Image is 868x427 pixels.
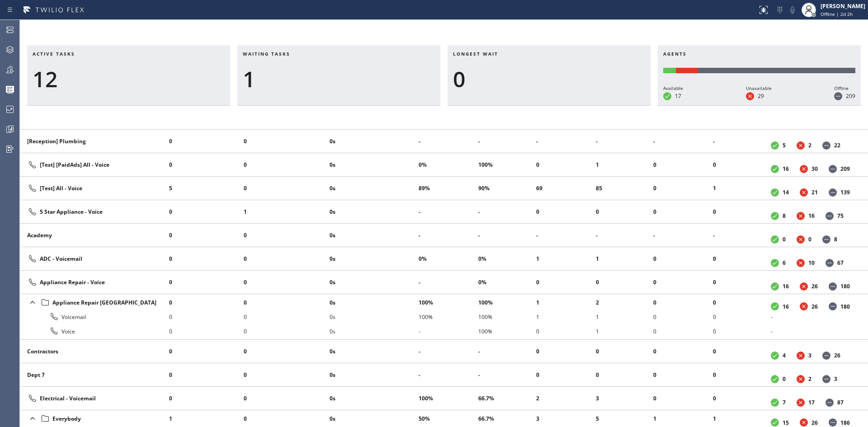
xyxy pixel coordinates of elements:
dd: 0 [783,375,786,383]
dt: Unavailable [800,418,808,427]
dd: 7 [783,399,786,406]
li: - [771,324,857,338]
dt: Available [663,92,671,100]
li: 100% [478,324,536,338]
div: 0 [453,66,645,92]
li: 3 [536,411,596,426]
dd: 4 [783,352,786,359]
div: Appliance Repair [GEOGRAPHIC_DATA] [27,296,162,309]
dt: Offline [822,235,830,244]
div: Unavailable [746,84,772,92]
dt: Available [771,165,779,173]
dt: Available [771,188,779,197]
div: [Test] All - Voice [27,183,162,194]
li: 0 [536,324,596,338]
li: 5 [596,411,654,426]
li: 0 [244,368,330,382]
li: - [419,134,478,149]
li: - [478,205,536,219]
div: Everybody [27,412,162,425]
li: 1 [596,310,654,324]
span: Longest wait [453,51,498,57]
li: 0 [244,252,330,266]
div: Available: 17 [663,68,676,73]
li: 0 [653,391,713,406]
li: 0 [713,158,771,172]
dd: 0 [783,235,786,243]
li: 0 [596,205,654,219]
li: 2 [536,391,596,406]
li: 66.7% [478,391,536,406]
li: - [713,134,771,149]
li: 0% [419,252,478,266]
li: 0 [169,158,244,172]
dd: 209 [846,92,855,100]
li: 0 [244,181,330,196]
dd: 2 [808,141,811,149]
li: 0 [713,295,771,310]
li: 0s [330,295,419,310]
li: 0 [536,368,596,382]
dt: Offline [826,259,834,267]
li: - [419,324,478,338]
dt: Unavailable [797,352,805,360]
li: 1 [244,205,330,219]
li: 0 [244,310,330,324]
li: - [596,134,654,149]
li: 100% [478,310,536,324]
li: 0 [713,391,771,406]
li: 90% [478,181,536,196]
div: [PERSON_NAME] [821,2,865,10]
li: 0% [478,275,536,290]
div: 12 [33,66,225,92]
li: 69 [536,181,596,196]
li: 0s [330,344,419,359]
li: - [419,275,478,290]
li: 0 [653,252,713,266]
dt: Unavailable [797,259,805,267]
div: Offline: 209 [698,68,855,73]
dd: 5 [783,141,786,149]
li: 1 [596,252,654,266]
dd: 22 [834,141,840,149]
dt: Unavailable [800,302,808,310]
li: 0 [653,344,713,359]
dd: 21 [811,188,818,196]
dt: Unavailable [797,399,805,407]
dd: 17 [675,92,681,100]
li: 0 [169,324,244,338]
li: 0s [330,205,419,219]
dt: Offline [826,212,834,220]
li: 0 [169,344,244,359]
dt: Offline [829,165,837,173]
li: 0 [169,275,244,290]
dt: Unavailable [797,235,805,244]
dt: Unavailable [800,165,808,173]
li: 100% [478,295,536,310]
li: 0 [653,324,713,338]
dt: Available [771,212,779,220]
span: Offline | 2d 2h [821,11,853,17]
div: Electrical - Voicemail [27,393,162,404]
li: - [653,228,713,243]
li: 0 [169,252,244,266]
div: Contractors [27,347,162,355]
div: Voicemail [27,311,162,322]
li: 0 [169,391,244,406]
li: 1 [713,181,771,196]
li: 1 [169,411,244,426]
li: 2 [596,295,654,310]
li: 0s [330,310,419,324]
dd: 16 [783,303,789,310]
div: Academy [27,231,162,239]
li: 1 [536,252,596,266]
dd: 139 [840,188,850,196]
div: Dept 7 [27,371,162,379]
li: 100% [419,310,478,324]
dd: 3 [808,352,811,359]
dt: Unavailable [797,141,805,150]
li: 0s [330,158,419,172]
li: 0 [713,275,771,290]
li: 1 [653,411,713,426]
li: - [419,344,478,359]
